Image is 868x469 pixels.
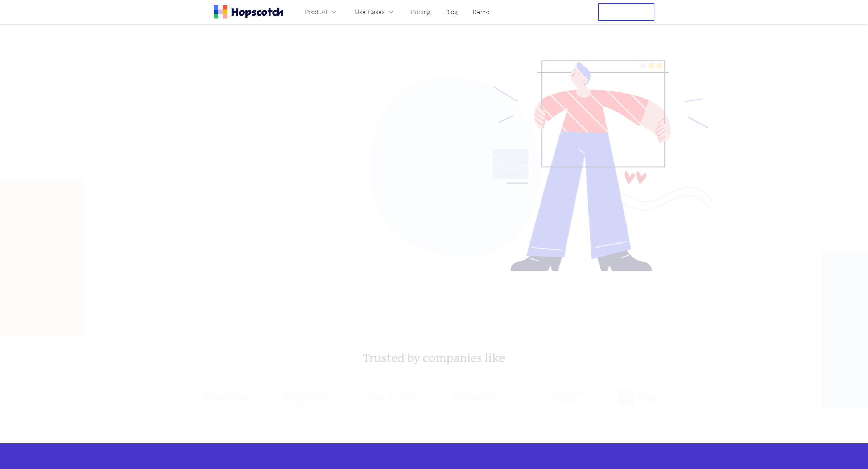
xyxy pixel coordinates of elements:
img: loganix-logo [285,385,333,410]
span: Product [305,7,327,16]
img: vism logo [618,389,666,405]
a: Home [214,5,283,19]
a: Pricing [408,6,434,18]
h2: Trusted by companies like [167,351,701,366]
img: growthbar-logo [202,393,250,402]
img: wecandoo-logo [368,394,417,400]
span: Use Cases [355,7,385,16]
a: Blog [442,6,461,18]
button: Use Cases [351,6,399,18]
img: png-apartment-therapy-house-studio-apartment-home [534,391,583,403]
img: wellprept logo [451,390,500,404]
a: Demo [470,6,492,18]
button: Product [301,6,342,18]
button: Free Trial [598,3,654,21]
